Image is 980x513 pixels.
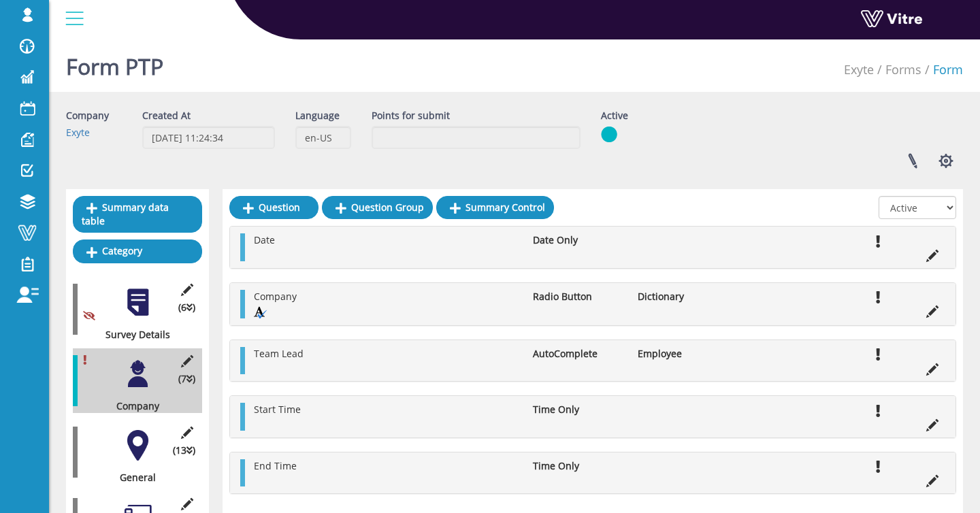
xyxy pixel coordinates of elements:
div: Survey Details [73,328,192,342]
span: Start Time [254,403,301,416]
a: Question [229,196,318,219]
div: General [73,471,192,484]
div: Company [73,399,192,413]
span: Company [254,290,297,303]
span: (13 ) [173,444,195,457]
a: Summary data table [73,196,202,233]
li: Dictionary [631,290,736,303]
a: Exyte [844,61,874,78]
img: yes [601,126,617,143]
span: Team Lead [254,347,304,360]
li: Employee [631,347,736,361]
li: Date Only [526,233,631,247]
span: (7 ) [178,372,195,386]
a: Summary Control [436,196,554,219]
a: Forms [885,61,921,78]
label: Active [601,109,628,122]
li: Form [921,61,963,79]
h1: Form PTP [66,34,163,92]
span: (6 ) [178,301,195,314]
label: Created At [142,109,191,122]
li: AutoComplete [526,347,631,361]
a: Category [73,239,202,263]
label: Points for submit [372,109,450,122]
span: Date [254,233,275,246]
li: Time Only [526,459,631,473]
li: Time Only [526,403,631,416]
label: Language [295,109,340,122]
li: Radio Button [526,290,631,303]
a: Question Group [322,196,433,219]
span: End Time [254,459,297,472]
label: Company [66,109,109,122]
a: Exyte [66,126,90,139]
